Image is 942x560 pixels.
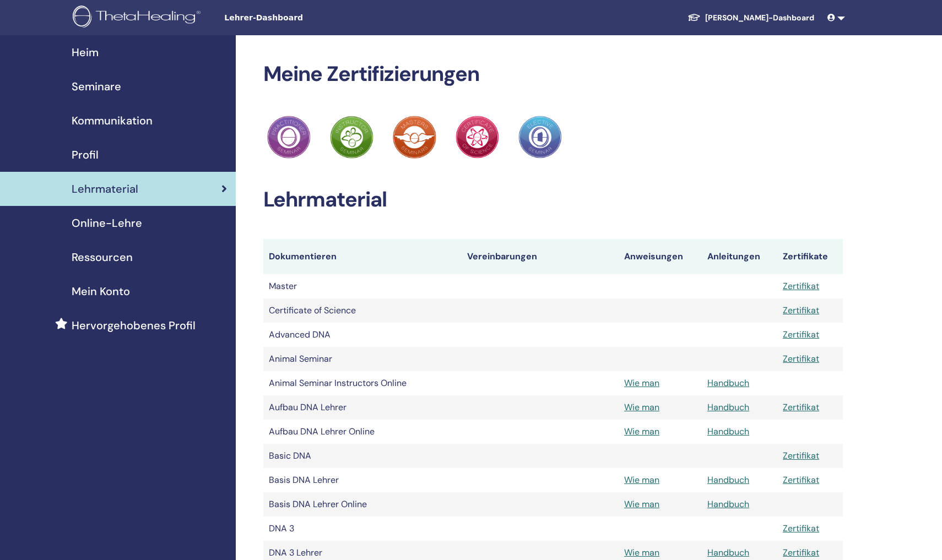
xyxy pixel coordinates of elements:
a: Zertifikat [783,401,819,413]
a: Wie man [624,377,659,389]
th: Zertifikate [777,239,843,274]
a: Wie man [624,474,659,486]
a: Zertifikat [783,280,819,292]
img: logo.png [73,6,204,30]
span: Seminare [72,78,121,95]
td: Aufbau DNA Lehrer [263,395,462,420]
a: Handbuch [707,377,749,389]
span: Heim [72,44,99,61]
img: graduation-cap-white.svg [687,13,701,22]
td: Animal Seminar Instructors Online [263,371,462,395]
td: Aufbau DNA Lehrer Online [263,420,462,444]
img: Practitioner [267,116,310,159]
th: Vereinbarungen [462,239,619,274]
a: Zertifikat [783,450,819,461]
a: Zertifikat [783,547,819,558]
h2: Meine Zertifizierungen [263,62,843,87]
a: Handbuch [707,401,749,413]
a: Handbuch [707,498,749,510]
td: Certificate of Science [263,298,462,323]
td: Animal Seminar [263,347,462,371]
a: Zertifikat [783,353,819,365]
a: Wie man [624,498,659,510]
img: Practitioner [456,116,499,159]
td: Advanced DNA [263,323,462,347]
td: Basis DNA Lehrer Online [263,492,462,516]
a: Zertifikat [783,329,819,340]
td: DNA 3 [263,516,462,541]
th: Dokumentieren [263,239,462,274]
span: Profil [72,146,99,163]
a: Wie man [624,401,659,413]
a: Zertifikat [783,523,819,534]
a: Handbuch [707,426,749,437]
span: Lehrmaterial [72,181,138,197]
img: Practitioner [518,116,561,159]
span: Ressourcen [72,249,133,265]
span: Online-Lehre [72,215,142,231]
a: Zertifikat [783,474,819,486]
a: Wie man [624,426,659,437]
a: Wie man [624,547,659,558]
td: Basic DNA [263,444,462,468]
a: Handbuch [707,547,749,558]
a: Handbuch [707,474,749,486]
h2: Lehrmaterial [263,187,843,213]
th: Anleitungen [702,239,777,274]
span: Mein Konto [72,283,130,300]
span: Kommunikation [72,112,153,129]
a: [PERSON_NAME]-Dashboard [679,8,823,28]
th: Anweisungen [619,239,702,274]
span: Hervorgehobenes Profil [72,317,196,334]
img: Practitioner [330,116,373,159]
td: Master [263,274,462,298]
td: Basis DNA Lehrer [263,468,462,492]
span: Lehrer-Dashboard [224,12,389,24]
img: Practitioner [393,116,436,159]
a: Zertifikat [783,305,819,316]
